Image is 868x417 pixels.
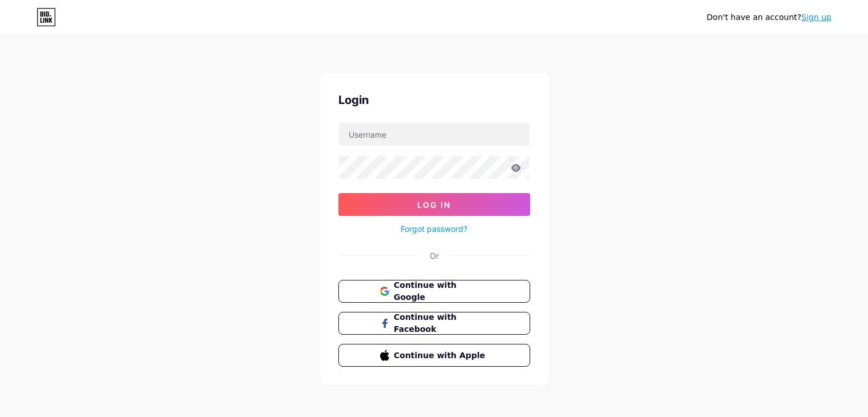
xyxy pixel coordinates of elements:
[338,344,530,367] button: Continue with Apple
[401,223,467,235] a: Forgot password?
[394,350,488,362] span: Continue with Apple
[338,193,530,216] button: Log In
[706,11,831,23] div: Don't have an account?
[338,312,530,335] button: Continue with Facebook
[430,250,439,262] div: Or
[394,279,488,303] span: Continue with Google
[417,200,451,210] span: Log In
[338,280,530,303] button: Continue with Google
[339,123,530,146] input: Username
[338,91,530,109] div: Login
[801,13,831,22] a: Sign up
[394,311,488,335] span: Continue with Facebook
